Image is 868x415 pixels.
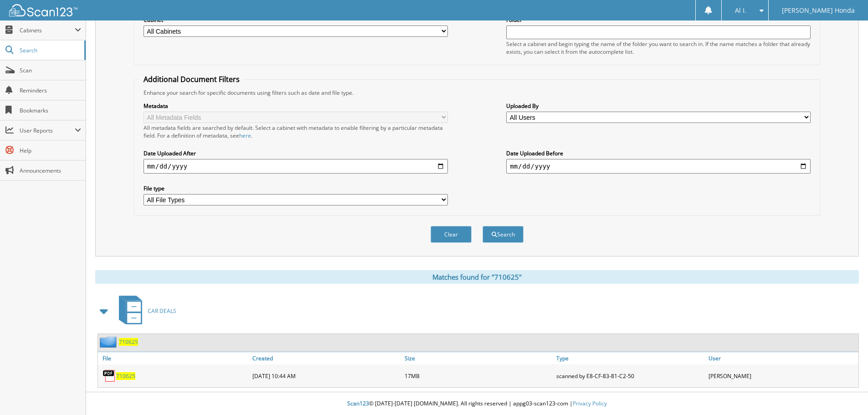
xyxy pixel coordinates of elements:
img: folder2.png [100,336,119,348]
span: [PERSON_NAME] Honda [782,8,855,13]
span: Reminders [20,87,81,94]
legend: Additional Document Filters [139,74,244,84]
a: here [239,132,251,139]
img: PDF.png [103,369,116,383]
div: Select a cabinet and begin typing the name of the folder you want to search in. If the name match... [506,40,811,56]
label: Date Uploaded Before [506,149,811,157]
a: User [706,352,858,364]
div: [PERSON_NAME] [706,367,858,385]
div: Matches found for "710625" [95,270,859,284]
div: Enhance your search for specific documents using filters such as date and file type. [139,89,815,97]
label: Uploaded By [506,102,811,110]
div: All metadata fields are searched by default. Select a cabinet with metadata to enable filtering b... [144,124,448,139]
span: Help [20,147,81,154]
a: 710625 [116,372,135,380]
iframe: Chat Widget [822,371,868,415]
span: CAR DEALS [148,307,176,315]
a: Size [402,352,555,364]
span: Bookmarks [20,107,81,114]
span: Scan [20,67,81,74]
span: Cabinets [20,26,75,34]
a: File [98,352,250,364]
span: Scan123 [347,400,369,407]
a: Type [554,352,706,364]
a: 710625 [119,338,138,346]
input: end [506,159,811,174]
a: Privacy Policy [573,400,607,407]
a: CAR DEALS [113,293,176,329]
button: Search [483,226,524,243]
label: File type [144,184,448,192]
input: start [144,159,448,174]
div: 17MB [402,367,555,385]
div: [DATE] 10:44 AM [250,367,402,385]
img: scan123-logo-white.svg [9,4,77,16]
div: scanned by E8-CF-83-81-C2-50 [554,367,706,385]
div: © [DATE]-[DATE] [DOMAIN_NAME]. All rights reserved | appg03-scan123-com | [86,393,868,415]
a: Created [250,352,402,364]
label: Date Uploaded After [144,149,448,157]
span: User Reports [20,127,75,134]
button: Clear [431,226,472,243]
span: Al I. [735,8,746,13]
label: Metadata [144,102,448,110]
span: Announcements [20,167,81,174]
span: Search [20,46,80,54]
